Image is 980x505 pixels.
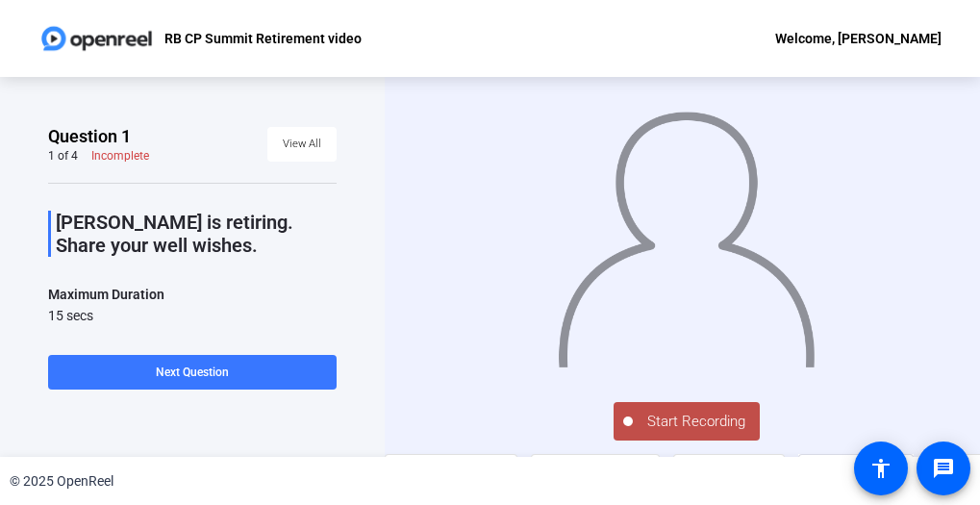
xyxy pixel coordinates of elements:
span: Question 1 [48,125,131,148]
button: Flip Camera [531,454,661,489]
span: View All [283,130,321,159]
mat-icon: accessibility [869,457,892,480]
div: © 2025 OpenReel [10,471,113,492]
p: RB CP Summit Retirement video [164,27,362,50]
button: Next Question [48,355,337,390]
span: Next Question [156,366,229,379]
mat-icon: message [932,457,955,480]
button: Hide Overlay [385,454,517,489]
img: OpenReel logo [38,19,155,58]
div: 15 secs [48,306,164,325]
div: Welcome, [PERSON_NAME] [775,27,942,50]
button: Start Recording [614,402,760,441]
div: 1 of 4 [48,148,78,164]
div: Maximum Duration [48,283,164,306]
img: overlay [556,96,817,367]
span: Start Recording [633,411,760,433]
p: [PERSON_NAME] is retiring. Share your well wishes. [56,211,337,257]
div: Incomplete [91,148,149,164]
button: View All [267,127,337,162]
button: Question [673,454,785,489]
